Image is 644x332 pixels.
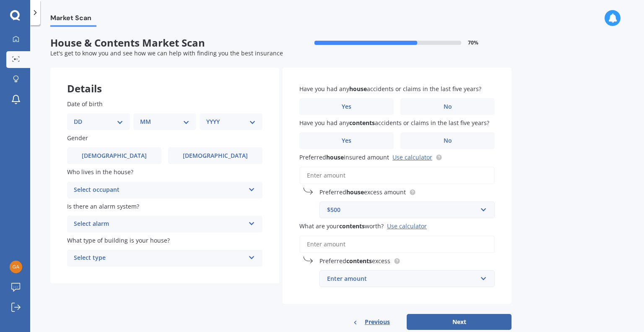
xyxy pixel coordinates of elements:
span: Gender [67,134,88,142]
div: Details [50,68,279,93]
div: $500 [327,205,477,214]
div: Select type [74,253,245,263]
div: Select occupant [74,185,245,195]
div: Use calculator [387,222,427,230]
span: Preferred insured amount [299,153,389,161]
span: Yes [342,137,351,144]
span: [DEMOGRAPHIC_DATA] [82,152,147,159]
span: Preferred excess amount [319,188,406,196]
div: Select alarm [74,219,245,229]
input: Enter amount [299,167,495,184]
span: No [444,103,452,110]
span: Have you had any accidents or claims in the last five years? [299,119,489,127]
input: Enter amount [299,235,495,253]
span: What type of building is your house? [67,236,170,244]
span: Previous [365,316,390,328]
span: No [444,137,452,144]
img: c420d0ba304bc535a890763c5cb0df8f [10,261,22,273]
span: House & Contents Market Scan [50,37,281,49]
span: Preferred excess [319,257,390,265]
div: Enter amount [327,274,477,283]
b: house [349,85,367,93]
b: contents [339,222,365,230]
b: contents [349,119,375,127]
span: 70 % [468,40,478,46]
b: house [326,153,344,161]
span: [DEMOGRAPHIC_DATA] [183,152,248,159]
b: contents [346,257,372,265]
span: Yes [342,103,351,110]
span: Who lives in the house? [67,168,133,176]
span: Date of birth [67,100,103,108]
span: Let's get to know you and see how we can help with finding you the best insurance [50,49,283,57]
span: What are your worth? [299,222,384,230]
a: Use calculator [392,153,432,161]
span: Have you had any accidents or claims in the last five years? [299,85,481,93]
span: Is there an alarm system? [67,202,139,210]
span: Market Scan [50,14,96,25]
b: house [346,188,364,196]
button: Next [407,314,512,330]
